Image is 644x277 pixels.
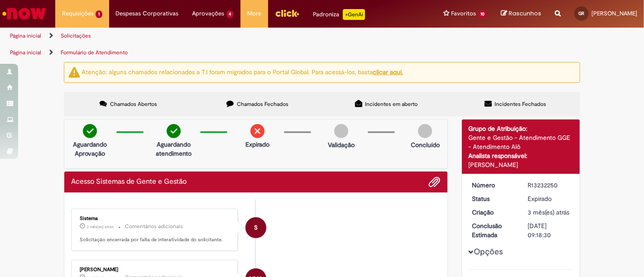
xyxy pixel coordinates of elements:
a: clicar aqui. [373,68,403,76]
div: Sistema [80,216,231,221]
img: check-circle-green.png [83,124,97,138]
span: 3 mês(es) atrás [87,224,114,229]
span: Incidentes Fechados [495,100,547,108]
dt: Número [466,181,521,190]
span: Chamados Fechados [237,100,288,108]
p: Aguardando Aprovação [68,140,112,158]
span: 1 [96,10,102,18]
time: 15/07/2025 09:26:24 [87,224,114,229]
div: Grupo de Atribuição: [469,124,573,133]
dt: Criação [466,208,521,217]
span: 4 [226,10,234,18]
img: check-circle-green.png [167,124,181,138]
img: ServiceNow [1,5,48,23]
dt: Status [466,194,521,203]
div: Analista responsável: [469,151,573,160]
ul: Trilhas de página [7,28,423,44]
time: 01/07/2025 15:59:18 [528,208,569,216]
span: Incidentes em aberto [365,100,418,108]
ng-bind-html: Atenção: alguns chamados relacionados a T.I foram migrados para o Portal Global. Para acessá-los,... [82,68,403,76]
img: remove.png [250,124,264,138]
a: Página inicial [10,32,41,39]
a: Solicitações [61,32,91,39]
p: +GenAi [343,9,365,20]
img: img-circle-grey.png [334,124,348,138]
ul: Trilhas de página [7,44,423,61]
div: [DATE] 09:18:30 [528,221,570,239]
span: S [254,217,258,239]
small: Comentários adicionais [125,223,183,230]
img: img-circle-grey.png [418,124,432,138]
p: Validação [328,140,355,149]
p: Solicitação encerrada por falta de interatividade do solicitante. [80,236,231,244]
span: Rascunhos [509,9,541,18]
span: 10 [478,10,487,18]
span: More [247,9,261,18]
span: 3 mês(es) atrás [528,208,569,216]
div: Padroniza [313,9,365,20]
span: Chamados Abertos [110,100,157,108]
a: Rascunhos [501,10,541,18]
div: 01/07/2025 15:59:18 [528,208,570,217]
a: Formulário de Atendimento [61,49,128,56]
span: Despesas Corporativas [116,9,179,18]
dt: Conclusão Estimada [466,221,521,239]
div: Gente e Gestão - Atendimento GGE - Atendimento Alô [469,133,573,151]
div: [PERSON_NAME] [469,160,573,169]
p: Aguardando atendimento [152,140,196,158]
div: R13232250 [528,181,570,190]
div: System [245,217,266,238]
h2: Acesso Sistemas de Gente e Gestão Histórico de tíquete [71,178,187,186]
div: [PERSON_NAME] [80,267,231,272]
div: Expirado [528,194,570,203]
span: Favoritos [451,9,476,18]
button: Adicionar anexos [429,176,441,188]
span: Aprovações [192,9,225,18]
span: [PERSON_NAME] [591,10,637,17]
p: Expirado [245,140,269,149]
a: Página inicial [10,49,41,56]
img: click_logo_yellow_360x200.png [275,6,299,20]
span: Requisições [62,9,94,18]
span: GR [579,10,585,16]
p: Concluído [411,140,440,149]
